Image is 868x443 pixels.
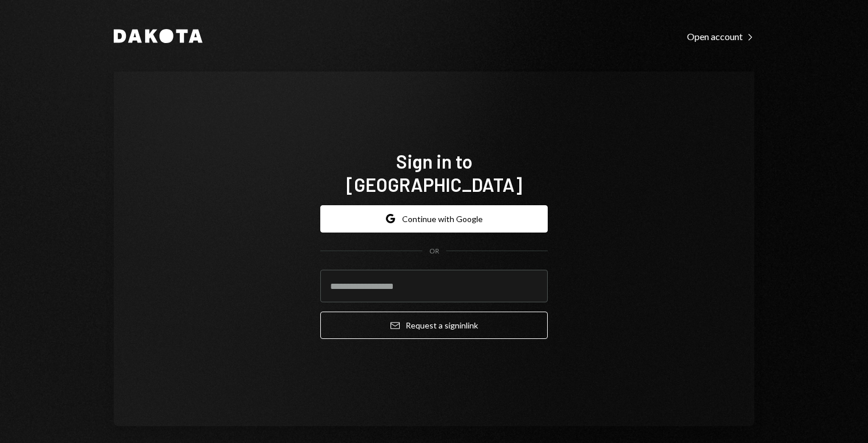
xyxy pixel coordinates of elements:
div: Open account [687,31,754,42]
h1: Sign in to [GEOGRAPHIC_DATA] [320,149,548,196]
a: Open account [687,30,754,42]
button: Request a signinlink [320,312,548,339]
button: Continue with Google [320,205,548,233]
div: OR [429,246,439,256]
